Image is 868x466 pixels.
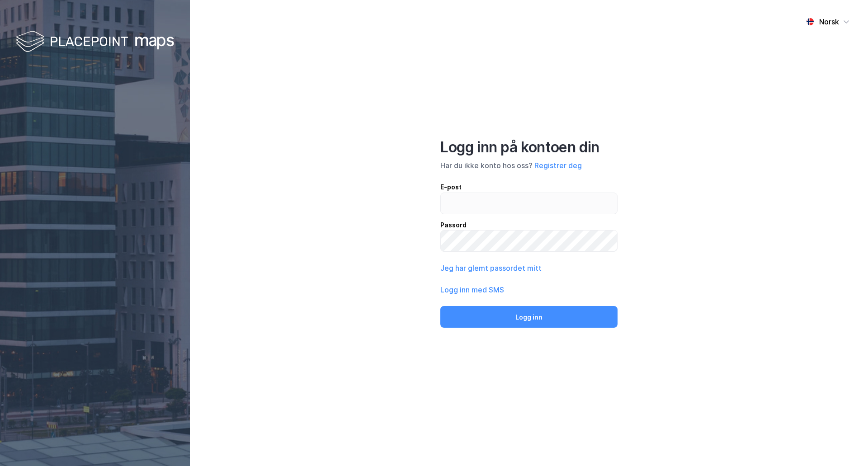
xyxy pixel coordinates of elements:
[440,263,542,273] button: Jeg har glemt passordet mitt
[440,160,618,171] div: Har du ikke konto hos oss?
[16,29,174,56] img: logo-white.f07954bde2210d2a523dddb988cd2aa7.svg
[440,306,618,328] button: Logg inn
[534,160,582,171] button: Registrer deg
[440,182,618,193] div: E-post
[819,16,839,27] div: Norsk
[440,138,618,156] div: Logg inn på kontoen din
[440,284,504,295] button: Logg inn med SMS
[440,220,618,231] div: Passord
